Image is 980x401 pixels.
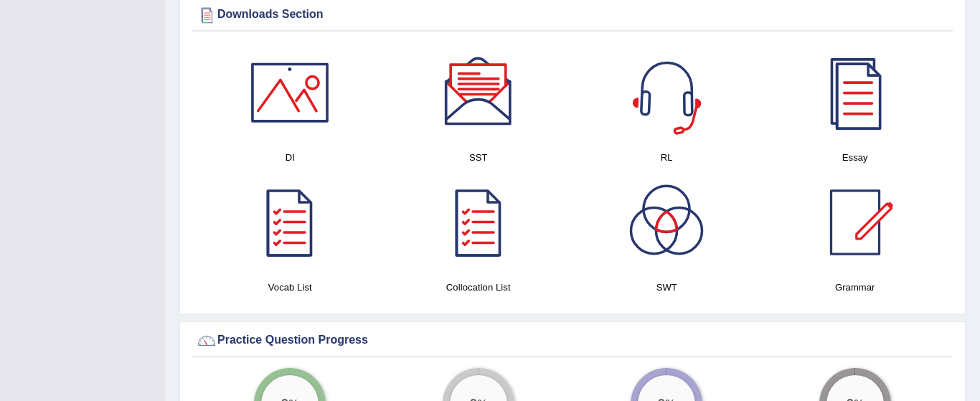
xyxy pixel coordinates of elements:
h4: RL [580,150,754,165]
h4: Grammar [768,280,943,295]
h4: Collocation List [392,280,566,295]
h4: Vocab List [203,280,377,295]
h4: DI [203,150,377,165]
div: Practice Question Progress [196,330,949,352]
h4: Essay [768,150,943,165]
div: Downloads Section [196,4,949,26]
h4: SWT [580,280,754,295]
h4: SST [392,150,566,165]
